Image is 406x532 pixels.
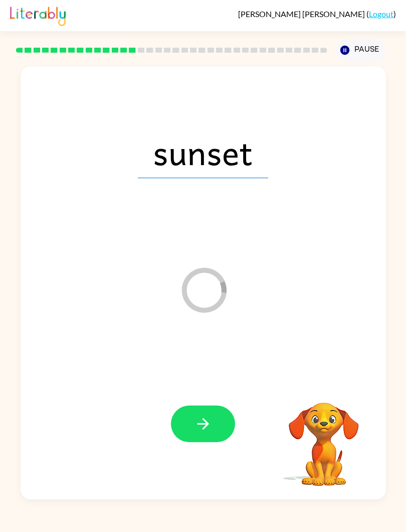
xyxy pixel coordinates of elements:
video: Your browser must support playing .mp4 files to use Literably. Please try using another browser. [274,387,374,487]
div: ( ) [238,9,396,19]
button: Pause [335,39,386,62]
span: [PERSON_NAME] [PERSON_NAME] [238,9,366,19]
img: Literably [10,4,66,26]
span: sunset [138,126,268,178]
a: Logout [369,9,393,19]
